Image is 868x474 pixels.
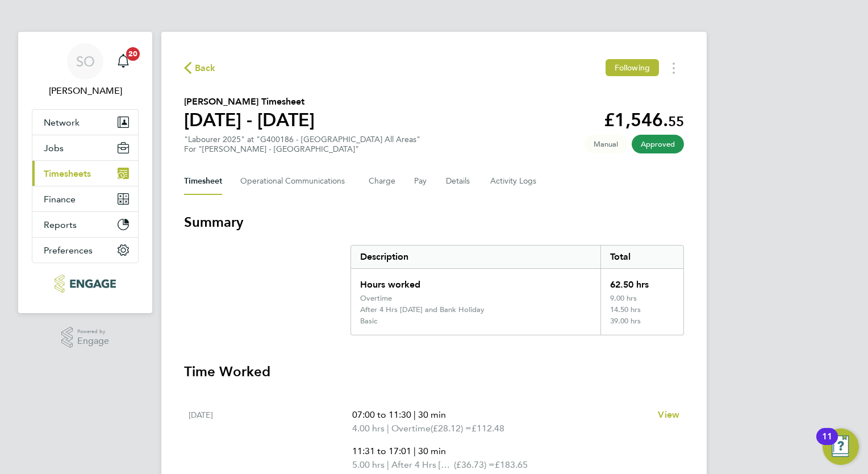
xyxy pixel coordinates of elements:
[360,317,377,326] div: Basic
[391,422,431,435] span: Overtime
[668,113,684,130] span: 55
[189,408,352,472] div: [DATE]
[600,305,683,317] div: 14.50 hrs
[658,409,679,420] span: View
[32,212,138,237] button: Reports
[585,135,627,153] span: This timesheet was manually created.
[414,168,428,195] button: Pay
[184,61,216,75] button: Back
[184,95,315,109] h2: [PERSON_NAME] Timesheet
[77,336,109,346] span: Engage
[360,305,485,314] div: After 4 Hrs [DATE] and Bank Holiday
[604,109,684,131] app-decimal: £1,546.
[32,43,139,98] a: SO[PERSON_NAME]
[387,423,389,434] span: |
[663,59,684,77] button: Timesheets Menu
[418,409,446,420] span: 30 min
[490,168,538,195] button: Activity Logs
[454,459,495,470] span: (£36.73) =
[471,423,504,434] span: £112.48
[76,54,95,69] span: SO
[184,363,684,381] h3: Time Worked
[658,408,679,422] a: View
[184,168,222,195] button: Timesheet
[369,168,396,195] button: Charge
[360,294,392,303] div: Overtime
[446,168,472,195] button: Details
[77,327,109,336] span: Powered by
[44,168,91,179] span: Timesheets
[184,144,420,154] div: For "[PERSON_NAME] - [GEOGRAPHIC_DATA]"
[18,32,152,313] nav: Main navigation
[44,117,80,128] span: Network
[391,458,454,472] span: After 4 Hrs [DATE] and Bank Holiday
[350,245,684,335] div: Summary
[414,409,416,420] span: |
[44,143,64,153] span: Jobs
[615,63,650,73] span: Following
[351,246,600,268] div: Description
[600,294,683,305] div: 9.00 hrs
[240,168,350,195] button: Operational Communications
[352,409,411,420] span: 07:00 to 11:30
[632,135,684,153] span: This timesheet has been approved.
[32,275,139,293] a: Go to home page
[184,213,684,231] h3: Summary
[600,269,683,294] div: 62.50 hrs
[351,269,600,294] div: Hours worked
[61,327,110,348] a: Powered byEngage
[352,459,385,470] span: 5.00 hrs
[44,245,93,256] span: Preferences
[184,109,315,131] h1: [DATE] - [DATE]
[414,446,416,456] span: |
[387,459,389,470] span: |
[126,47,140,61] span: 20
[32,186,138,211] button: Finance
[606,59,659,76] button: Following
[184,135,420,154] div: "Labourer 2025" at "G400186 - [GEOGRAPHIC_DATA] All Areas"
[32,161,138,186] button: Timesheets
[822,436,832,451] div: 11
[55,275,115,293] img: peacerecruitment-logo-retina.png
[32,238,138,263] button: Preferences
[431,423,471,434] span: (£28.12) =
[823,429,859,465] button: Open Resource Center, 11 new notifications
[32,84,139,98] span: Scott O'Malley
[495,459,528,470] span: £183.65
[44,194,76,205] span: Finance
[418,446,446,456] span: 30 min
[32,135,138,160] button: Jobs
[600,246,683,268] div: Total
[352,446,411,456] span: 11:31 to 17:01
[32,110,138,135] button: Network
[44,219,77,230] span: Reports
[352,423,385,434] span: 4.00 hrs
[195,61,216,75] span: Back
[600,317,683,335] div: 39.00 hrs
[112,43,135,80] a: 20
